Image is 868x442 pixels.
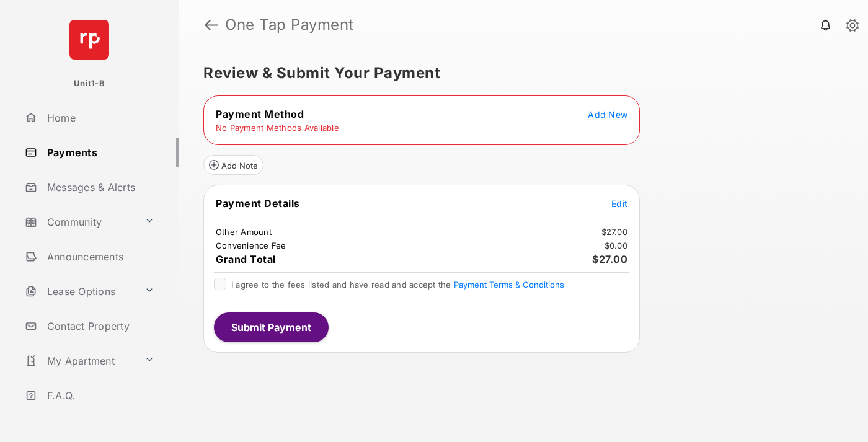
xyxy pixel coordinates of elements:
[20,381,179,410] a: F.A.Q.
[611,197,627,210] button: Edit
[216,253,276,265] span: Grand Total
[20,242,179,272] a: Announcements
[216,197,300,210] span: Payment Details
[69,20,109,60] img: svg+xml;base64,PHN2ZyB4bWxucz0iaHR0cDovL3d3dy53My5vcmcvMjAwMC9zdmciIHdpZHRoPSI2NCIgaGVpZ2h0PSI2NC...
[604,240,628,251] td: $0.00
[588,109,627,120] span: Add New
[215,226,272,237] td: Other Amount
[20,311,179,341] a: Contact Property
[20,103,179,133] a: Home
[214,312,329,342] button: Submit Payment
[592,253,627,265] span: $27.00
[215,240,287,251] td: Convenience Fee
[203,66,833,81] h5: Review & Submit Your Payment
[20,138,179,167] a: Payments
[225,17,354,32] strong: One Tap Payment
[588,108,627,120] button: Add New
[454,280,564,290] button: I agree to the fees listed and have read and accept the
[74,77,105,90] p: Unit1-B
[215,122,340,133] td: No Payment Methods Available
[216,108,304,120] span: Payment Method
[601,226,629,237] td: $27.00
[20,346,139,376] a: My Apartment
[231,280,564,290] span: I agree to the fees listed and have read and accept the
[20,207,139,237] a: Community
[20,172,179,202] a: Messages & Alerts
[611,198,627,209] span: Edit
[203,155,263,175] button: Add Note
[20,276,139,306] a: Lease Options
